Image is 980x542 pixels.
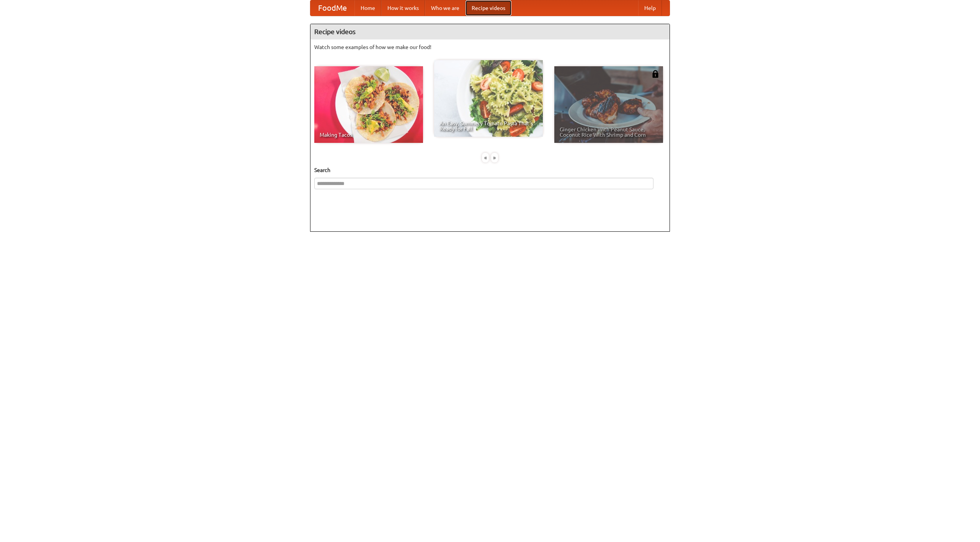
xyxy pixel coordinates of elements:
a: How it works [381,0,425,16]
span: An Easy, Summery Tomato Pasta That's Ready for Fall [439,121,537,131]
h5: Search [314,166,666,174]
a: Making Tacos [314,66,423,143]
span: Making Tacos [320,132,418,138]
div: « [482,153,489,162]
p: Watch some examples of how we make our food! [314,43,666,51]
a: Help [638,0,662,16]
a: Home [354,0,381,16]
a: FoodMe [310,0,354,16]
h4: Recipe videos [310,24,670,39]
img: 483408.png [652,70,659,78]
a: An Easy, Summery Tomato Pasta That's Ready for Fall [434,60,543,137]
div: » [491,153,498,162]
a: Who we are [425,0,465,16]
a: Recipe videos [465,0,511,16]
